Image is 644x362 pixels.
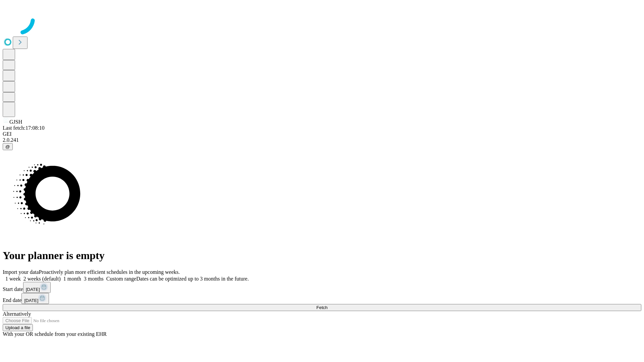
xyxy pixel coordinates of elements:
[3,304,641,311] button: Fetch
[21,293,49,304] button: [DATE]
[5,144,10,149] span: @
[23,282,51,293] button: [DATE]
[3,293,641,304] div: End date
[26,287,40,292] span: [DATE]
[23,276,61,282] span: 2 weeks (default)
[316,305,327,310] span: Fetch
[24,298,38,303] span: [DATE]
[136,276,249,282] span: Dates can be optimized up to 3 months in the future.
[106,276,136,282] span: Custom range
[39,269,180,275] span: Proactively plan more efficient schedules in the upcoming weeks.
[3,137,641,143] div: 2.0.241
[3,311,31,317] span: Alternatively
[3,143,13,150] button: @
[84,276,104,282] span: 3 months
[3,249,641,262] h1: Your planner is empty
[3,324,33,331] button: Upload a file
[3,331,107,337] span: With your OR schedule from your existing EHR
[3,269,39,275] span: Import your data
[3,125,45,131] span: Last fetch: 17:08:10
[5,276,21,282] span: 1 week
[63,276,81,282] span: 1 month
[3,282,641,293] div: Start date
[3,131,641,137] div: GEI
[9,119,22,125] span: GJSH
